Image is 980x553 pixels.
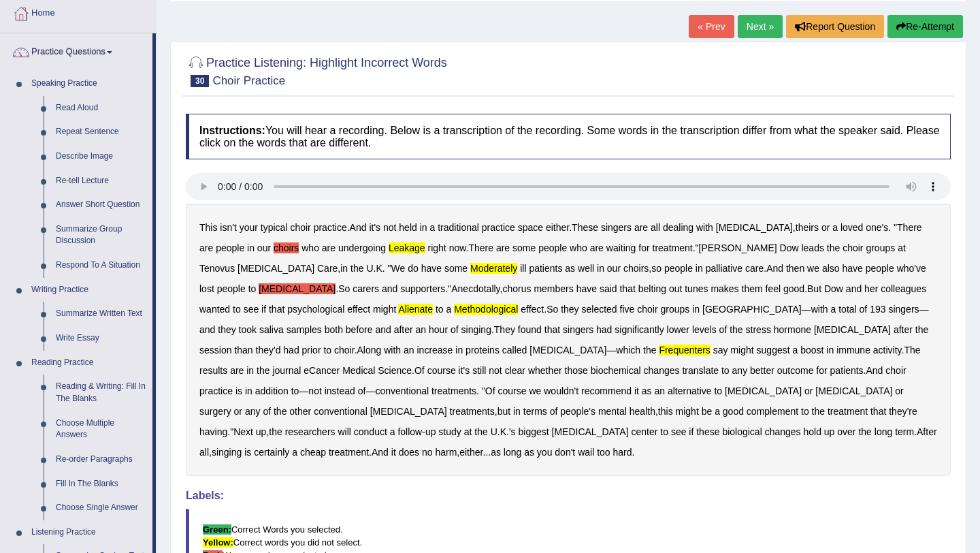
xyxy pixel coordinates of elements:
[669,283,682,294] b: out
[534,283,573,294] b: members
[653,242,693,253] b: treatment
[394,324,413,335] b: after
[245,406,261,417] b: any
[663,222,693,233] b: dealing
[811,304,828,315] b: with
[538,242,567,253] b: people
[234,406,242,417] b: or
[888,304,919,315] b: singers
[546,304,558,315] b: So
[831,304,836,315] b: a
[502,345,527,355] b: called
[50,411,152,447] a: Choose Multiple Answers
[842,263,862,274] b: have
[50,144,152,169] a: Describe Image
[766,283,781,294] b: feel
[461,324,491,335] b: singing
[659,345,710,355] b: frequenters
[668,385,712,396] b: alternative
[50,217,152,253] a: Summarize Group Discussion
[830,365,864,376] b: patients
[713,345,728,355] b: say
[257,365,269,376] b: the
[269,304,284,315] b: that
[451,324,459,335] b: of
[358,385,366,396] b: of
[651,222,660,233] b: all
[240,222,258,233] b: your
[812,406,825,417] b: the
[291,385,299,396] b: to
[699,242,777,253] b: [PERSON_NAME]
[885,365,906,376] b: choir
[446,304,452,315] b: a
[616,345,640,355] b: which
[389,242,425,253] b: leakage
[894,324,913,335] b: after
[283,345,299,355] b: had
[597,263,604,274] b: in
[325,385,355,396] b: instead
[25,278,152,302] a: Writing Practice
[864,283,878,294] b: her
[826,345,834,355] b: in
[634,385,639,396] b: it
[468,242,493,253] b: There
[416,345,453,355] b: increase
[50,169,152,193] a: Re-tell Lecture
[449,242,466,253] b: now
[637,304,657,315] b: choir
[400,283,445,294] b: supporters
[485,385,495,396] b: Of
[199,406,231,417] b: surgery
[289,406,311,417] b: other
[427,365,456,376] b: course
[897,263,926,274] b: who've
[512,242,536,253] b: some
[199,222,217,233] b: This
[590,242,604,253] b: are
[216,242,244,253] b: people
[832,222,838,233] b: a
[459,365,470,376] b: it's
[444,263,468,274] b: some
[50,193,152,217] a: Answer Short Question
[340,263,348,274] b: in
[730,345,753,355] b: might
[578,263,594,274] b: well
[550,406,558,417] b: of
[520,263,526,274] b: ill
[234,345,252,355] b: than
[866,263,894,274] b: people
[702,406,713,417] b: be
[261,304,266,315] b: if
[238,263,314,274] b: [MEDICAL_DATA]
[544,324,560,335] b: that
[742,283,763,294] b: them
[212,74,285,87] small: Choir Practice
[777,365,814,376] b: outcome
[191,75,209,87] span: 30
[421,263,442,274] b: have
[256,345,281,355] b: they'd
[322,242,336,253] b: are
[255,385,289,396] b: addition
[615,324,664,335] b: significantly
[682,365,719,376] b: translate
[454,304,518,315] b: methodological
[314,406,367,417] b: conventional
[450,406,495,417] b: treatments
[606,242,636,253] b: waiting
[199,263,235,274] b: Tenovus
[887,15,963,38] button: Re-Attempt
[308,385,321,396] b: not
[822,263,840,274] b: also
[376,263,382,274] b: K
[582,304,617,315] b: selected
[591,365,641,376] b: biochemical
[570,242,587,253] b: who
[382,283,397,294] b: and
[199,304,230,315] b: wanted
[560,406,595,417] b: people's
[350,222,367,233] b: And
